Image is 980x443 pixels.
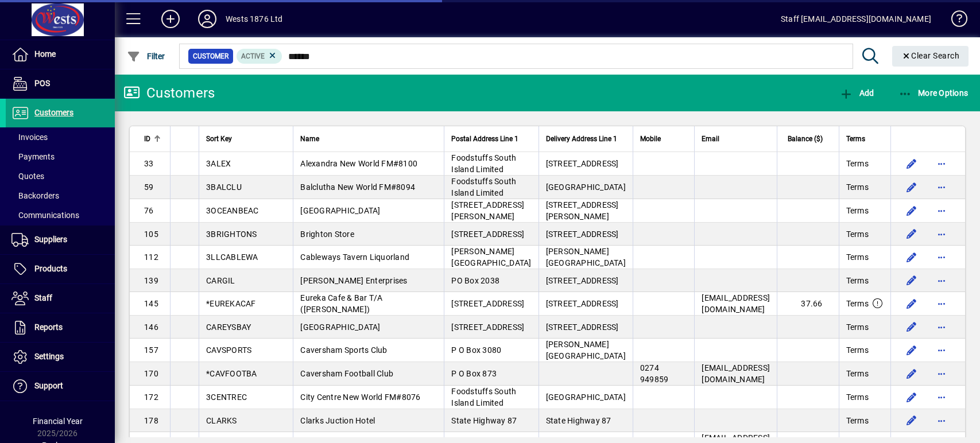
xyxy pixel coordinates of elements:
span: [STREET_ADDRESS] [546,322,619,332]
span: Foodstuffs South Island Limited [451,153,516,174]
span: Clarks Juction Hotel [300,416,375,425]
span: Eureka Cafe & Bar T/A ([PERSON_NAME]) [300,293,382,314]
span: Add [839,88,874,98]
span: 146 [144,322,158,332]
span: Caversham Sports Club [300,345,387,355]
span: Payments [11,152,55,161]
button: Profile [189,9,226,29]
div: ID [144,133,163,145]
a: Staff [6,284,115,313]
span: P O Box 873 [451,369,497,378]
div: Balance ($) [784,133,833,145]
span: Terms [846,391,869,403]
span: Backorders [11,191,59,200]
span: CAREYSBAY [206,322,251,332]
span: Active [241,52,265,60]
span: Delivery Address Line 1 [546,133,617,145]
span: 157 [144,345,158,355]
span: Filter [127,52,165,61]
span: Terms [846,181,869,193]
span: Terms [846,344,869,356]
span: *EUREKACAF [206,299,256,308]
span: Terms [846,205,869,216]
div: Staff [EMAIL_ADDRESS][DOMAIN_NAME] [781,10,931,28]
button: Edit [902,154,921,173]
span: Terms [846,158,869,169]
span: State Highway 87 [546,416,611,425]
span: 3OCEANBEAC [206,206,259,215]
span: Email [702,133,719,145]
button: Edit [902,248,921,266]
span: State Highway 87 [451,416,517,425]
span: Foodstuffs South Island Limited [451,177,516,197]
span: Support [34,381,63,390]
span: Terms [846,275,869,286]
span: Brighton Store [300,230,354,239]
span: 145 [144,299,158,308]
span: 3ALEX [206,159,231,168]
span: 33 [144,159,154,168]
button: Edit [902,341,921,359]
span: Reports [34,322,63,332]
span: Terms [846,298,869,309]
button: Edit [902,201,921,220]
span: Foodstuffs South Island Limited [451,387,516,407]
span: Customers [34,108,73,117]
a: Products [6,255,115,283]
a: Suppliers [6,226,115,254]
span: [GEOGRAPHIC_DATA] [546,393,626,402]
span: [EMAIL_ADDRESS][DOMAIN_NAME] [702,363,770,384]
div: Email [702,133,770,145]
span: Suppliers [34,235,67,244]
span: 105 [144,230,158,239]
span: 3CENTREC [206,393,247,402]
span: [STREET_ADDRESS][PERSON_NAME] [546,200,619,221]
span: More Options [898,88,969,98]
button: Edit [902,364,921,383]
button: More options [932,318,951,336]
span: [GEOGRAPHIC_DATA] [300,206,380,215]
button: Edit [902,318,921,336]
button: More options [932,271,951,290]
button: More options [932,364,951,383]
button: More options [932,294,951,313]
button: Edit [902,225,921,243]
span: Terms [846,251,869,263]
span: [PERSON_NAME][GEOGRAPHIC_DATA] [546,247,626,267]
span: [PERSON_NAME] Enterprises [300,276,407,285]
div: Customers [123,84,215,102]
span: Terms [846,415,869,426]
mat-chip: Activation Status: Active [237,49,282,64]
button: Edit [902,271,921,290]
span: Balance ($) [788,133,823,145]
span: P O Box 3080 [451,345,501,355]
div: Wests 1876 Ltd [226,10,282,28]
span: [PERSON_NAME][GEOGRAPHIC_DATA] [546,340,626,360]
a: Backorders [6,186,115,205]
button: Filter [124,46,168,67]
span: Staff [34,293,52,302]
span: Balclutha New World FM#8094 [300,182,415,192]
span: Cableways Tavern Liquorland [300,252,409,262]
a: Knowledge Base [943,2,966,40]
span: 76 [144,206,154,215]
span: ID [144,133,150,145]
span: Communications [11,211,79,220]
span: Terms [846,368,869,379]
a: POS [6,69,115,98]
button: More options [932,411,951,430]
span: [STREET_ADDRESS] [451,230,524,239]
span: City Centre New World FM#8076 [300,393,420,402]
a: Home [6,40,115,69]
button: Edit [902,178,921,196]
span: [PERSON_NAME][GEOGRAPHIC_DATA] [451,247,531,267]
button: More options [932,341,951,359]
span: [STREET_ADDRESS] [546,230,619,239]
a: Quotes [6,166,115,186]
a: Settings [6,343,115,371]
span: [STREET_ADDRESS] [451,322,524,332]
button: Edit [902,388,921,406]
span: Caversham Football Club [300,369,393,378]
td: 37.66 [777,292,839,316]
span: CAVSPORTS [206,345,251,355]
